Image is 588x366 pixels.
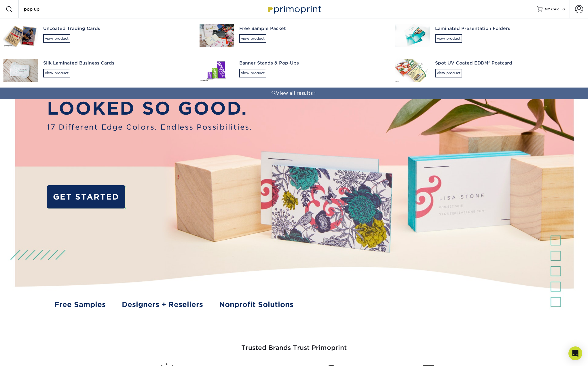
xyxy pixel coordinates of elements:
[435,25,581,32] div: Laminated Presentation Folders
[47,122,252,132] span: 17 Different Edge Colors. Endless Possibilities.
[435,34,462,43] div: view product
[47,185,125,208] a: GET STARTED
[126,330,462,359] h3: Trusted Brands Trust Primoprint
[122,299,203,310] a: Designers + Resellers
[435,60,581,67] div: Spot UV Coated EDDM® Postcard
[568,346,582,360] div: Open Intercom Messenger
[43,60,189,67] div: Silk Laminated Business Cards
[200,24,234,47] img: Free Sample Packet
[265,3,323,15] img: Primoprint
[3,24,38,47] img: Uncoated Trading Cards
[23,6,79,13] input: SEARCH PRODUCTS.....
[395,59,430,82] img: Spot UV Coated EDDM® Postcard
[239,34,266,43] div: view product
[54,299,106,310] a: Free Samples
[395,24,430,47] img: Laminated Presentation Folders
[47,95,252,122] p: LOOKED SO GOOD.
[43,69,70,77] div: view product
[200,59,234,82] img: Banner Stands & Pop-Ups
[196,18,392,53] a: Free Sample Packetview product
[43,34,70,43] div: view product
[239,60,385,67] div: Banner Stands & Pop-Ups
[392,53,588,88] a: Spot UV Coated EDDM® Postcardview product
[545,7,561,12] span: MY CART
[3,59,38,82] img: Silk Laminated Business Cards
[219,299,293,310] a: Nonprofit Solutions
[239,69,266,77] div: view product
[435,69,462,77] div: view product
[562,7,565,11] span: 0
[43,25,189,32] div: Uncoated Trading Cards
[239,25,385,32] div: Free Sample Packet
[196,53,392,88] a: Banner Stands & Pop-Upsview product
[392,18,588,53] a: Laminated Presentation Foldersview product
